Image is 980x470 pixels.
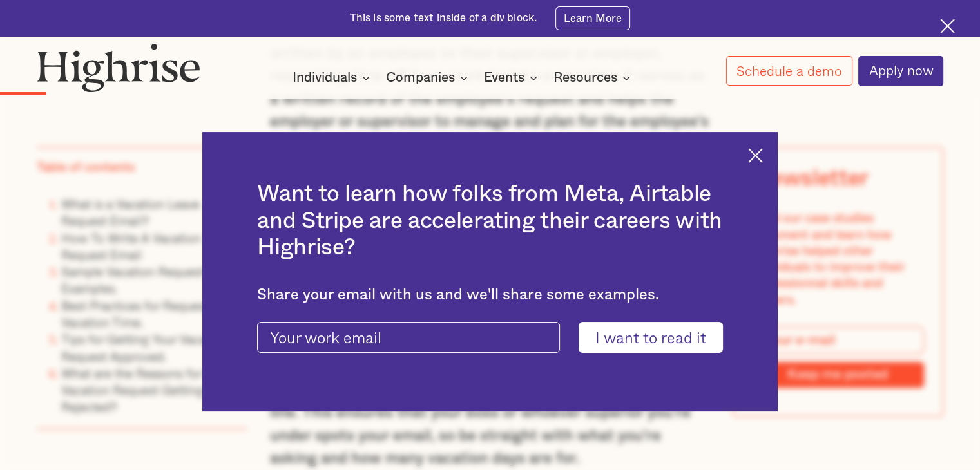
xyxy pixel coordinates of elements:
h2: Want to learn how folks from Meta, Airtable and Stripe are accelerating their careers with Highrise? [257,181,722,261]
input: I want to read it [579,322,723,353]
div: Resources [553,70,617,86]
div: Companies [386,70,472,86]
div: Companies [386,70,455,86]
img: Cross icon [940,19,955,33]
div: Individuals [293,70,357,86]
img: Cross icon [748,148,763,163]
div: Individuals [293,70,374,86]
form: current-ascender-blog-article-modal-form [257,322,722,353]
a: Learn More [555,6,631,30]
div: Events [484,70,541,86]
a: Schedule a demo [726,56,852,86]
div: Resources [553,70,634,86]
div: This is some text inside of a div block. [350,11,537,26]
img: Highrise logo [37,43,200,93]
input: Your work email [257,322,560,353]
div: Events [484,70,524,86]
div: Share your email with us and we'll share some examples. [257,286,722,304]
a: Apply now [858,56,943,86]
